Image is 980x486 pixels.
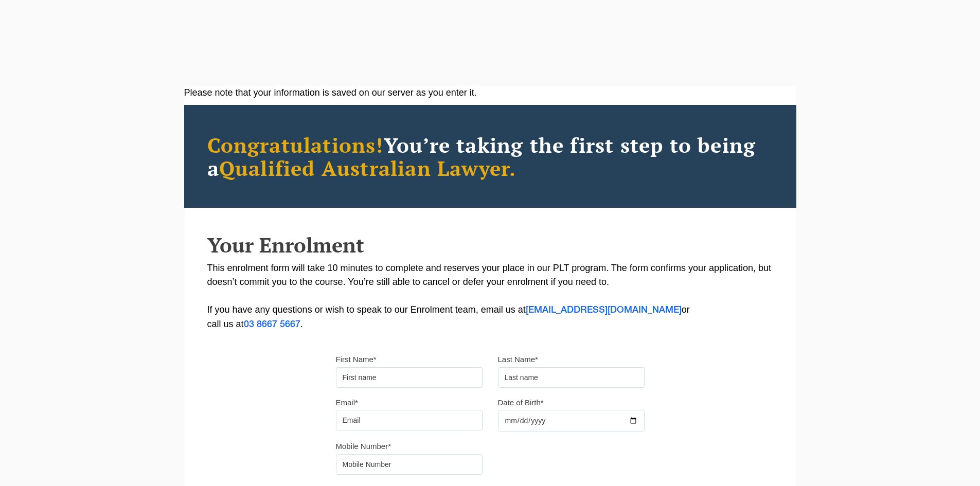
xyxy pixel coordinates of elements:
a: [EMAIL_ADDRESS][DOMAIN_NAME] [526,306,682,314]
span: Congratulations! [207,131,384,158]
span: Qualified Australian Lawyer. [219,154,516,182]
h2: Your Enrolment [207,233,773,256]
label: Mobile Number* [336,441,391,452]
label: Last Name* [498,354,538,365]
label: First Name* [336,354,377,365]
label: Date of Birth* [498,398,544,408]
p: This enrolment form will take 10 minutes to complete and reserves your place in our PLT program. ... [207,261,773,332]
input: Email [336,410,483,430]
input: First name [336,367,483,388]
h2: You’re taking the first step to being a [207,133,773,179]
input: Mobile Number [336,454,483,475]
input: Last name [498,367,645,388]
a: 03 8667 5667 [244,320,300,329]
label: Email* [336,398,358,408]
div: Please note that your information is saved on our server as you enter it. [184,86,796,100]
